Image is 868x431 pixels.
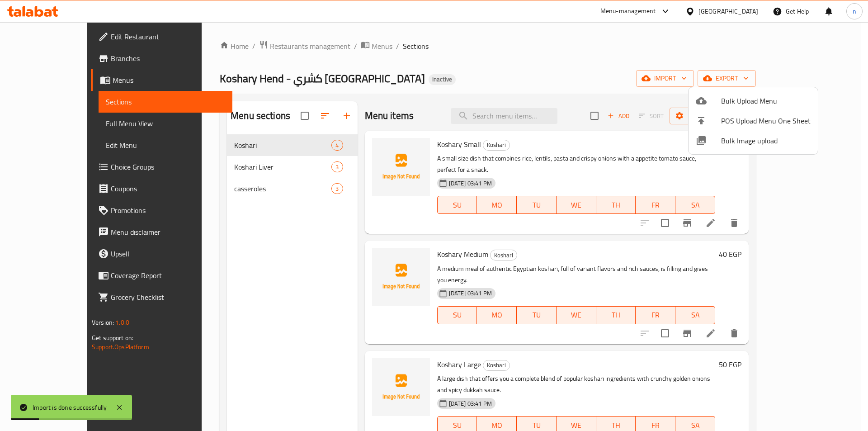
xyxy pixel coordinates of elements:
[689,91,818,111] li: Upload bulk menu
[721,95,811,106] span: Bulk Upload Menu
[689,111,818,131] li: POS Upload Menu One Sheet
[721,135,811,146] span: Bulk Image upload
[33,403,107,412] div: Import is done successfully
[721,115,811,126] span: POS Upload Menu One Sheet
